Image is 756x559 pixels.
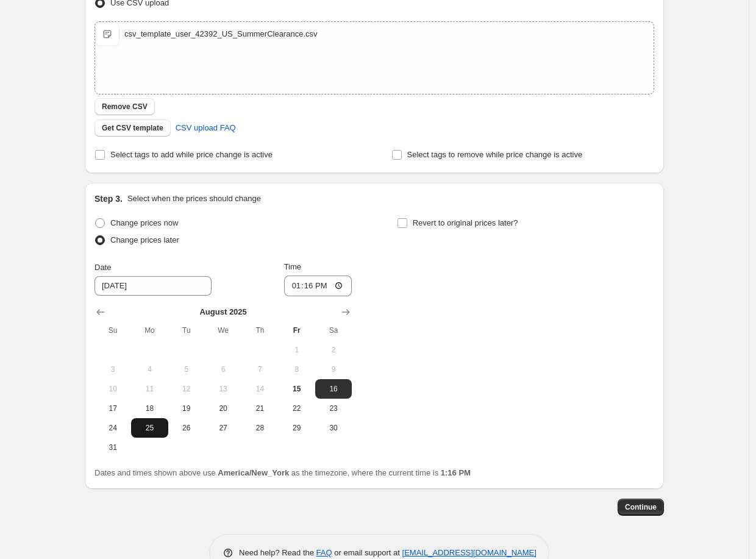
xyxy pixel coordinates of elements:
button: Continue [618,499,664,516]
span: Get CSV template [102,123,163,133]
span: 12 [173,384,200,394]
span: Sa [320,326,347,335]
span: 18 [136,404,163,413]
span: 9 [320,365,347,374]
button: Friday August 29 2025 [279,418,315,438]
button: Thursday August 14 2025 [241,379,278,399]
span: CSV upload FAQ [176,122,236,134]
b: 1:16 PM [441,468,471,477]
button: Get CSV template [94,119,171,137]
span: 28 [246,423,273,433]
button: Sunday August 24 2025 [94,418,131,438]
span: 13 [210,384,237,394]
a: CSV upload FAQ [168,118,243,138]
span: 31 [99,443,126,452]
span: or email support at [332,548,402,557]
button: Saturday August 2 2025 [315,340,352,360]
th: Sunday [94,321,131,340]
button: Monday August 11 2025 [131,379,168,399]
span: Tu [173,326,200,335]
button: Wednesday August 13 2025 [205,379,241,399]
button: Saturday August 9 2025 [315,360,352,379]
span: Revert to original prices later? [413,218,518,227]
button: Monday August 4 2025 [131,360,168,379]
button: Friday August 1 2025 [279,340,315,360]
button: Tuesday August 26 2025 [168,418,205,438]
span: 11 [136,384,163,394]
span: 6 [210,365,237,374]
button: Tuesday August 12 2025 [168,379,205,399]
span: 1 [283,345,310,355]
span: 22 [283,404,310,413]
th: Saturday [315,321,352,340]
span: 25 [136,423,163,433]
span: 26 [173,423,200,433]
span: Su [99,326,126,335]
button: Sunday August 31 2025 [94,438,131,457]
span: 24 [99,423,126,433]
p: Select when the prices should change [127,193,261,205]
button: Thursday August 21 2025 [241,399,278,418]
div: csv_template_user_42392_US_SummerClearance.csv [124,28,318,40]
button: Saturday August 23 2025 [315,399,352,418]
span: Time [284,262,301,271]
span: 10 [99,384,126,394]
button: Tuesday August 19 2025 [168,399,205,418]
span: 21 [246,404,273,413]
span: 14 [246,384,273,394]
span: Select tags to add while price change is active [110,150,273,159]
span: 15 [283,384,310,394]
button: Sunday August 10 2025 [94,379,131,399]
button: Today Friday August 15 2025 [279,379,315,399]
button: Monday August 25 2025 [131,418,168,438]
span: 29 [283,423,310,433]
button: Friday August 22 2025 [279,399,315,418]
a: [EMAIL_ADDRESS][DOMAIN_NAME] [402,548,537,557]
th: Tuesday [168,321,205,340]
span: 20 [210,404,237,413]
span: Th [246,326,273,335]
button: Monday August 18 2025 [131,399,168,418]
h2: Step 3. [94,193,123,205]
th: Thursday [241,321,278,340]
span: 8 [283,365,310,374]
span: Change prices now [110,218,178,227]
span: Change prices later [110,235,179,244]
span: We [210,326,237,335]
input: 12:00 [284,276,352,296]
button: Show next month, September 2025 [337,304,354,321]
span: Mo [136,326,163,335]
button: Saturday August 16 2025 [315,379,352,399]
button: Wednesday August 27 2025 [205,418,241,438]
span: 5 [173,365,200,374]
button: Saturday August 30 2025 [315,418,352,438]
button: Wednesday August 20 2025 [205,399,241,418]
span: Date [94,263,111,272]
span: 23 [320,404,347,413]
span: Continue [625,502,657,512]
button: Wednesday August 6 2025 [205,360,241,379]
span: Remove CSV [102,102,148,112]
th: Wednesday [205,321,241,340]
span: 7 [246,365,273,374]
span: 2 [320,345,347,355]
a: FAQ [316,548,332,557]
input: 8/15/2025 [94,276,212,296]
span: 3 [99,365,126,374]
button: Remove CSV [94,98,155,115]
span: 17 [99,404,126,413]
span: Dates and times shown above use as the timezone, where the current time is [94,468,471,477]
span: 19 [173,404,200,413]
button: Friday August 8 2025 [279,360,315,379]
button: Thursday August 28 2025 [241,418,278,438]
span: Select tags to remove while price change is active [407,150,583,159]
button: Sunday August 17 2025 [94,399,131,418]
th: Friday [279,321,315,340]
span: 30 [320,423,347,433]
span: Fr [283,326,310,335]
span: 16 [320,384,347,394]
button: Tuesday August 5 2025 [168,360,205,379]
span: Need help? Read the [239,548,316,557]
span: 4 [136,365,163,374]
button: Show previous month, July 2025 [92,304,109,321]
